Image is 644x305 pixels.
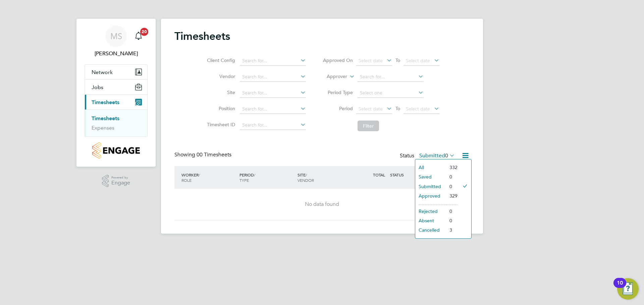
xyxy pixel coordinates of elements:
span: Select date [406,58,430,64]
input: Search for... [358,72,424,82]
a: 20 [132,25,145,47]
div: Timesheets [85,109,147,137]
label: Approver [317,73,347,80]
input: Search for... [240,72,306,82]
a: MS[PERSON_NAME] [85,25,148,58]
a: Go to home page [85,142,148,159]
span: Engage [111,180,130,186]
span: To [393,56,402,65]
div: STATUS [388,169,423,181]
label: Timesheet ID [205,122,235,128]
li: 332 [446,163,458,172]
span: 00 Timesheets [197,151,231,158]
label: Approved On [323,57,353,63]
div: Status [400,151,456,161]
span: / [306,172,307,177]
li: 0 [446,182,458,191]
a: Timesheets [92,115,119,122]
li: 0 [446,207,458,216]
button: Jobs [85,80,147,94]
li: Cancelled [415,225,446,235]
nav: Main navigation [76,19,156,167]
span: ROLE [181,177,192,183]
input: Search for... [240,88,306,98]
span: TOTAL [373,172,385,177]
li: Saved [415,172,446,181]
a: Powered byEngage [102,175,130,187]
li: 329 [446,191,458,201]
button: Filter [358,121,379,131]
span: To [393,104,402,113]
input: Select one [358,88,424,98]
label: Position [205,105,235,111]
li: All [415,163,446,172]
span: VENDOR [298,177,314,183]
label: Site [205,89,235,95]
label: Submitted [419,152,455,159]
label: Client Config [205,57,235,63]
div: SITE [296,169,354,186]
div: WORKER [180,169,238,186]
button: Open Resource Center, 10 new notifications [617,278,639,300]
li: Absent [415,216,446,225]
label: Period Type [323,89,353,95]
li: 0 [446,216,458,225]
input: Search for... [240,121,306,130]
span: Select date [406,106,430,112]
span: Powered by [111,175,130,180]
li: 3 [446,225,458,235]
li: 0 [446,172,458,181]
input: Search for... [240,56,306,66]
span: 20 [140,28,148,36]
a: Expenses [92,125,114,131]
button: Network [85,65,147,79]
span: Mark Steadman [85,50,148,58]
button: Timesheets [85,95,147,109]
h2: Timesheets [174,29,230,43]
span: TYPE [239,177,249,183]
span: MS [110,32,122,41]
li: Rejected [415,207,446,216]
div: 10 [617,283,623,292]
span: Jobs [92,84,103,90]
li: Approved [415,191,446,201]
div: No data found [181,201,463,208]
span: / [199,172,200,177]
span: Select date [359,58,383,64]
span: / [254,172,255,177]
label: Vendor [205,73,235,79]
li: Submitted [415,182,446,191]
span: Select date [359,106,383,112]
div: PERIOD [238,169,296,186]
label: Period [323,105,353,111]
div: Showing [174,151,233,158]
img: countryside-properties-logo-retina.png [92,142,140,159]
input: Search for... [240,104,306,114]
span: Timesheets [92,99,119,105]
span: Network [92,69,113,75]
span: 0 [445,152,448,159]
